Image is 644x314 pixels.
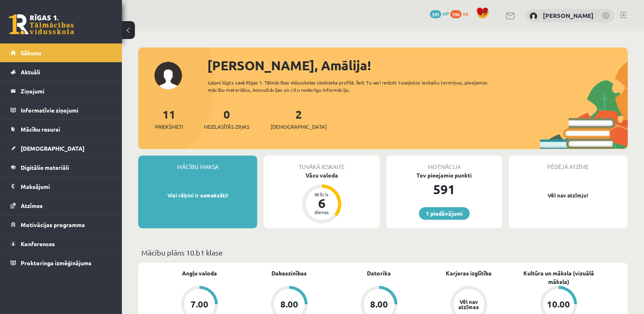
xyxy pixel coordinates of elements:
span: [DEMOGRAPHIC_DATA] [21,145,85,152]
a: Atzīmes [11,196,112,215]
legend: Informatīvie ziņojumi [21,101,112,119]
a: 2[DEMOGRAPHIC_DATA] [271,107,327,131]
div: Laipni lūgts savā Rīgas 1. Tālmācības vidusskolas skolnieka profilā. Šeit Tu vari redzēt tuvojošo... [208,79,502,93]
div: 8.00 [370,300,388,309]
div: Tev pieejamie punkti [386,171,502,180]
a: Vācu valoda Atlicis 6 dienas [264,171,379,225]
div: Atlicis [310,192,334,197]
a: Dabaszinības [271,269,307,277]
div: 10.00 [547,300,570,309]
a: Digitālie materiāli [11,158,112,177]
div: Tuvākā ieskaite [264,156,379,171]
div: 591 [386,180,502,199]
p: Vēl nav atzīmju! [513,191,624,199]
span: Atzīmes [21,202,43,209]
span: xp [463,10,468,17]
span: 591 [430,10,441,18]
span: mP [442,10,449,17]
a: Proktoringa izmēģinājums [11,253,112,272]
span: Aktuāli [21,68,40,76]
a: [DEMOGRAPHIC_DATA] [11,139,112,158]
a: Motivācijas programma [11,215,112,234]
a: Maksājumi [11,177,112,196]
a: Rīgas 1. Tālmācības vidusskola [9,14,74,35]
a: Ziņojumi [11,82,112,100]
a: 591 mP [430,10,449,17]
div: dienas [310,210,334,214]
a: Datorika [367,269,391,277]
p: Visi rēķini ir samaksāti! [142,191,253,199]
span: [DEMOGRAPHIC_DATA] [271,123,327,131]
div: [PERSON_NAME], Amālija! [207,56,628,75]
a: [PERSON_NAME] [543,11,594,19]
a: Aktuāli [11,63,112,81]
a: Konferences [11,234,112,253]
a: 0Neizlasītās ziņas [204,107,249,131]
div: 6 [310,197,334,210]
span: Mācību resursi [21,126,60,133]
legend: Ziņojumi [21,82,112,100]
a: Kultūra un māksla (vizuālā māksla) [514,269,603,286]
p: Mācību plāns 10.b1 klase [141,247,624,258]
div: Pēdējā atzīme [509,156,628,171]
div: Mācību maksa [138,156,257,171]
div: Vācu valoda [264,171,379,180]
span: Proktoringa izmēģinājums [21,259,91,266]
a: Sākums [11,43,112,62]
a: 11Priekšmeti [155,107,183,131]
a: Angļu valoda [182,269,217,277]
span: Konferences [21,240,55,247]
div: Vēl nav atzīmes [458,299,480,310]
img: Amālija Gabrene [529,12,538,20]
span: Priekšmeti [155,123,183,131]
div: Motivācija [386,156,502,171]
span: Motivācijas programma [21,221,85,228]
div: 7.00 [191,300,208,309]
span: 596 [450,10,462,18]
div: 8.00 [280,300,298,309]
span: Neizlasītās ziņas [204,123,249,131]
span: Digitālie materiāli [21,164,69,171]
a: Mācību resursi [11,120,112,139]
a: 596 xp [450,10,472,17]
a: Karjeras izglītība [446,269,492,277]
span: Sākums [21,49,41,56]
a: 1 piedāvājumi [419,207,470,220]
legend: Maksājumi [21,177,112,196]
a: Informatīvie ziņojumi [11,101,112,119]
